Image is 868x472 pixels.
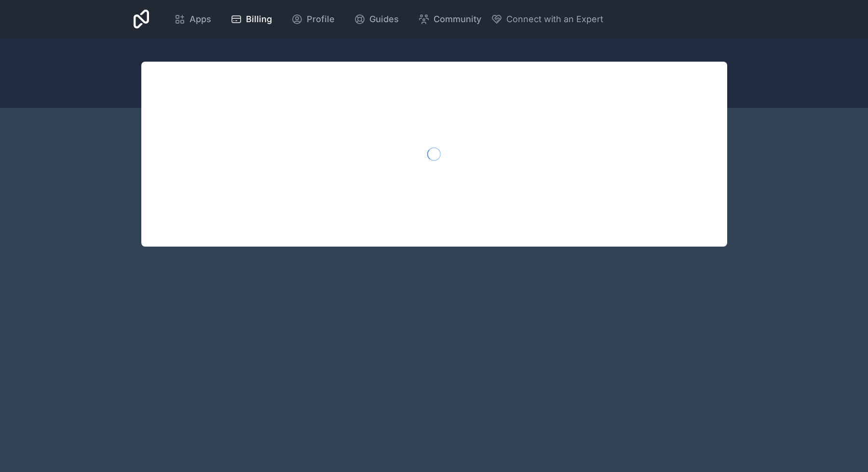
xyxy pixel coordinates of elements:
button: Connect with an Expert [491,13,603,26]
span: Guides [369,13,399,26]
a: Community [410,9,489,30]
span: Billing [246,13,272,26]
a: Profile [284,9,342,30]
span: Community [434,13,481,26]
span: Apps [190,13,211,26]
span: Connect with an Expert [506,13,603,26]
a: Guides [346,9,407,30]
a: Billing [223,9,280,30]
a: Apps [166,9,219,30]
span: Profile [307,13,335,26]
